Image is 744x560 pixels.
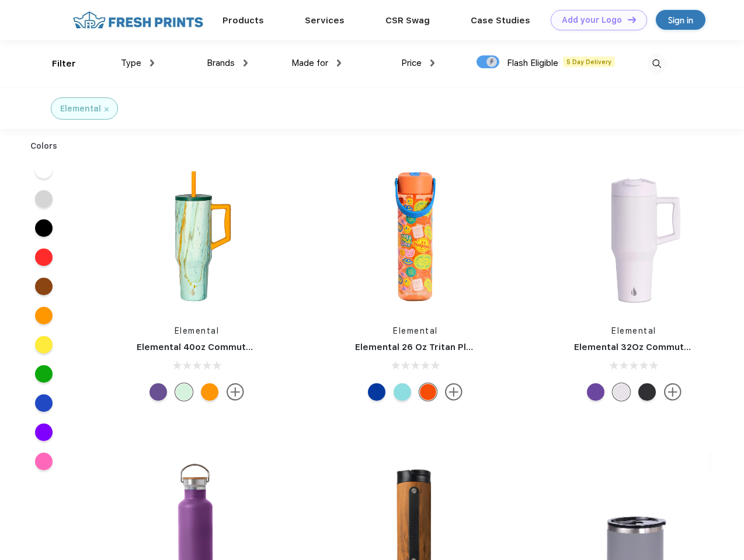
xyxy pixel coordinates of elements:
[385,15,430,26] a: CSR Swag
[291,58,328,68] span: Made for
[668,13,693,27] div: Sign in
[628,16,636,23] img: DT
[150,383,167,401] div: Purple
[69,10,207,30] img: fo%20logo%202.webp
[338,158,493,313] img: func=resize&h=266
[137,342,295,352] a: Elemental 40oz Commuter Tumbler
[507,58,558,68] span: Flash Eligible
[227,383,244,401] img: more.svg
[613,383,630,401] div: Matte White
[121,58,141,68] span: Type
[638,383,656,401] div: Black
[587,383,604,401] div: Purple
[119,158,274,313] img: func=resize&h=266
[445,383,463,401] img: more.svg
[394,383,411,401] div: Berry breeze
[574,342,733,352] a: Elemental 32Oz Commuter Tumbler
[562,15,622,25] div: Add your Logo
[664,383,682,401] img: more.svg
[150,60,154,66] img: dropdown.png
[401,58,422,68] span: Price
[419,383,437,401] div: Good Vibes
[105,107,109,111] img: filter_cancel.svg
[22,140,67,152] div: Colors
[656,10,705,30] a: Sign in
[305,15,345,26] a: Services
[557,158,712,313] img: func=resize&h=266
[368,383,385,401] div: Aqua Waves
[337,60,341,66] img: dropdown.png
[430,60,434,66] img: dropdown.png
[175,383,193,401] div: Aurora Glow
[207,58,235,68] span: Brands
[647,54,666,73] img: desktop_search.svg
[393,326,438,335] a: Elemental
[175,326,220,335] a: Elemental
[52,57,76,71] div: Filter
[355,342,548,352] a: Elemental 26 Oz Tritan Plastic Water Bottle
[244,60,248,66] img: dropdown.png
[222,15,264,26] a: Products
[611,326,656,335] a: Elemental
[201,383,218,401] div: Orange
[60,103,101,115] div: Elemental
[563,57,615,67] span: 5 Day Delivery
